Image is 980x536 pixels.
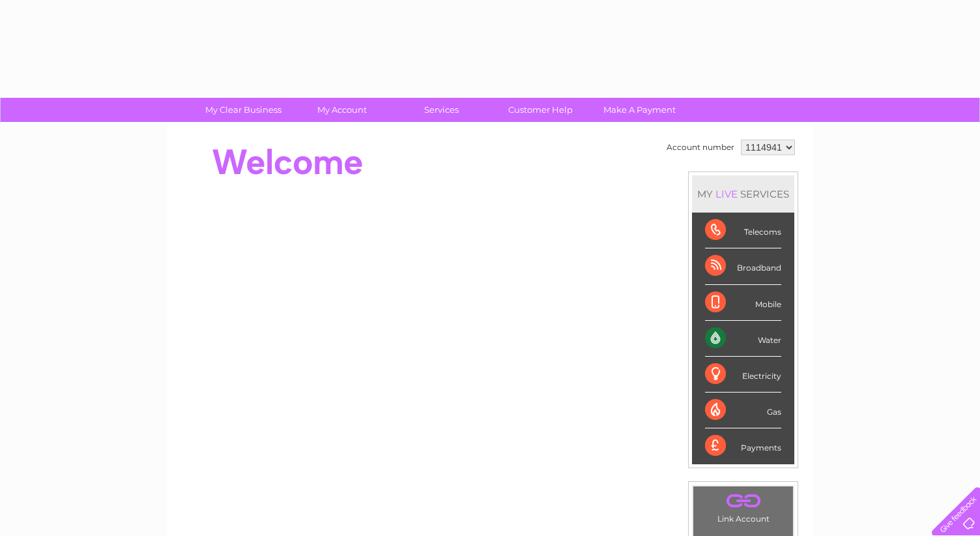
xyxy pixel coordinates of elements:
div: Broadband [705,248,781,284]
td: Link Account [693,486,794,527]
div: MY SERVICES [692,175,794,213]
div: Gas [705,393,781,428]
a: Make A Payment [586,98,693,122]
a: My Clear Business [190,98,297,122]
div: Payments [705,428,781,464]
div: LIVE [713,188,740,200]
div: Telecoms [705,213,781,248]
div: Mobile [705,285,781,321]
a: Customer Help [487,98,594,122]
div: Electricity [705,357,781,393]
td: Account number [663,136,738,158]
a: . [697,490,790,513]
a: My Account [289,98,396,122]
a: Services [388,98,495,122]
div: Water [705,321,781,357]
